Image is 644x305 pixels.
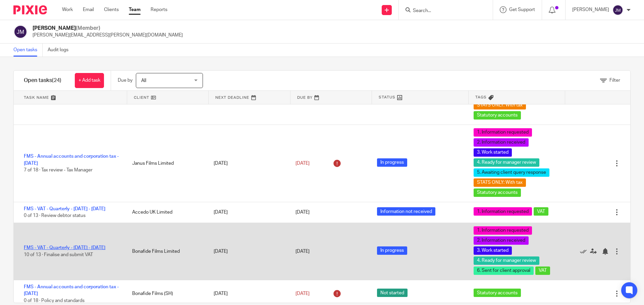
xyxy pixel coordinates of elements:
[377,207,435,216] span: Information not received
[379,94,395,100] span: Status
[104,6,119,13] a: Clients
[24,154,119,165] a: FMS - Annual accounts and corporation tax - [DATE]
[474,128,532,137] span: 1. Information requested
[24,77,61,84] h1: Open tasks
[24,214,86,218] span: 0 of 13 · Review debtor status
[141,78,146,83] span: All
[296,210,310,215] span: [DATE]
[474,266,534,275] span: 6. Sent for client approval
[377,246,407,255] span: In progress
[474,158,539,167] span: 4. Ready for manager review
[474,138,529,147] span: 2. Information received
[125,157,207,170] div: Janus Films Limited
[207,157,288,170] div: [DATE]
[296,291,310,296] span: [DATE]
[207,206,288,219] div: [DATE]
[13,25,28,39] img: svg%3E
[52,78,61,83] span: (24)
[474,246,512,255] span: 3. Work started
[474,101,526,109] span: STATS ONLY: With tax
[83,6,94,13] a: Email
[580,248,590,255] a: Mark as done
[24,207,105,211] a: FMS - VAT - Quarterly - [DATE] - [DATE]
[474,207,532,216] span: 1. Information requested
[24,245,105,250] a: FMS - VAT - Quarterly - [DATE] - [DATE]
[151,6,167,13] a: Reports
[296,249,310,254] span: [DATE]
[474,289,521,297] span: Statutory accounts
[24,285,119,296] a: FMS - Annual accounts and corporation tax - [DATE]
[475,94,487,100] span: Tags
[474,236,529,245] span: 2. Information received
[33,32,183,39] p: [PERSON_NAME][EMAIL_ADDRESS][PERSON_NAME][DOMAIN_NAME]
[412,8,473,14] input: Search
[13,5,47,14] img: Pixie
[534,207,548,216] span: VAT
[572,6,609,13] p: [PERSON_NAME]
[474,226,532,235] span: 1. Information requested
[207,287,288,300] div: [DATE]
[118,77,132,84] p: Due by
[75,73,104,88] a: + Add task
[535,266,550,275] span: VAT
[474,178,526,187] span: STATS ONLY: With tax
[474,256,539,265] span: 4. Ready for manager review
[612,5,623,15] img: svg%3E
[474,111,521,120] span: Statutory accounts
[509,7,535,12] span: Get Support
[474,168,549,177] span: 5. Awaiting client query response
[125,245,207,258] div: Bonafide Films Limited
[62,6,73,13] a: Work
[609,78,620,83] span: Filter
[24,298,85,303] span: 0 of 18 · Policy and standards
[474,188,521,197] span: Statutory accounts
[125,287,207,300] div: Bonafide Films (SH)
[377,289,408,297] span: Not started
[125,206,207,219] div: Accedo UK Limited
[24,168,93,172] span: 7 of 18 · Tax review - Tax Manager
[33,25,183,32] h2: [PERSON_NAME]
[377,158,407,167] span: In progress
[13,44,43,57] a: Open tasks
[474,148,512,157] span: 3. Work started
[129,6,141,13] a: Team
[296,161,310,166] span: [DATE]
[24,252,93,257] span: 10 of 13 · Finalise and submit VAT
[48,44,73,57] a: Audit logs
[207,245,288,258] div: [DATE]
[76,25,100,31] span: (Member)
